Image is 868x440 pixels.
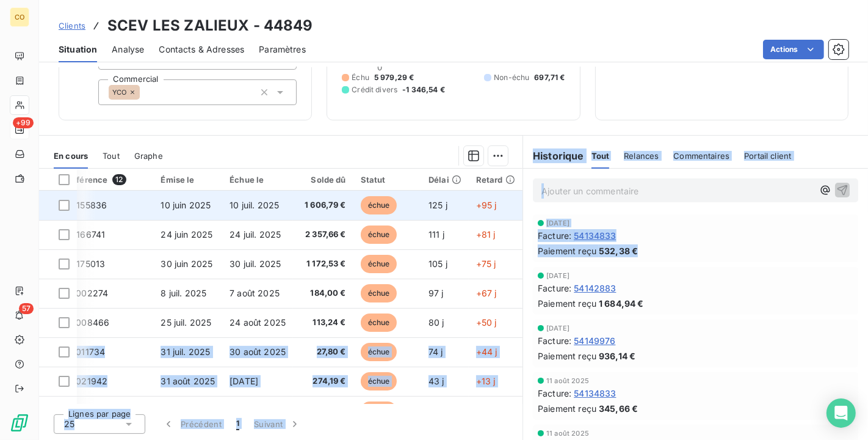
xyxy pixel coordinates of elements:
span: 30 juin 2025 [161,258,212,269]
span: 74 j [429,346,443,357]
span: +95 j [476,200,497,210]
span: échue [361,402,397,420]
div: Solde dû [300,175,346,185]
span: 11 août 2025 [546,377,589,384]
span: 54134833 [574,387,616,400]
span: Facture : [538,229,571,242]
span: échue [361,255,397,273]
span: Tout [591,151,610,161]
div: Échue le [230,175,286,185]
span: échue [361,313,397,332]
span: +99 [13,117,34,128]
span: 57 [19,303,34,314]
input: Ajouter une valeur [140,87,150,98]
span: 532,38 € [599,244,638,257]
span: -1 346,54 € [402,84,445,95]
button: 1 [229,411,247,437]
span: 10 juil. 2025 [230,200,279,210]
div: Retard [476,175,515,185]
span: Paiement reçu [538,244,596,257]
span: Crédit divers [352,84,397,95]
h6: Historique [523,148,584,163]
button: Suivant [247,411,308,437]
span: 31 août 2025 [161,376,215,386]
span: 97 j [429,288,444,298]
span: +75 j [476,258,496,269]
button: Précédent [155,411,229,437]
span: 1 172,53 € [300,258,346,270]
span: 113,24 € [300,317,346,329]
span: échue [361,372,397,391]
span: Relances [624,151,659,161]
span: 43 j [429,376,444,386]
span: 54149976 [574,334,615,347]
div: Délai [429,175,461,185]
span: 30 juil. 2025 [230,258,281,269]
span: 8 juil. 2025 [161,288,206,298]
span: Commentaires [673,151,729,161]
span: échue [361,284,397,302]
span: [DATE] [546,219,570,227]
span: Facture : [538,282,571,295]
span: Contacts & Adresses [159,43,244,56]
div: Open Intercom Messenger [826,398,856,428]
span: 11 août 2025 [546,430,589,437]
span: YCO [112,89,126,96]
span: 54134833 [574,229,616,242]
img: Logo LeanPay [10,413,29,433]
span: Paiement reçu [538,402,596,415]
span: [DATE] [230,376,258,386]
span: 25 juil. 2025 [161,317,211,328]
span: 0 [377,62,382,72]
span: échue [361,196,397,215]
span: 274,19 € [300,375,346,387]
div: Émise le [161,175,215,185]
span: 2 357,66 € [300,229,346,241]
span: Échu [352,72,369,83]
span: En cours [54,151,88,161]
span: Paramètres [259,43,306,56]
span: 125 j [429,200,447,210]
span: 27,80 € [300,346,346,358]
span: Situation [59,43,97,56]
span: 184,00 € [300,287,346,299]
span: 24 août 2025 [230,317,286,328]
span: Portail client [744,151,791,161]
button: Actions [763,40,824,59]
span: Tout [103,151,120,161]
span: +81 j [476,229,496,240]
span: 12 [112,174,126,185]
div: CO [10,7,29,27]
span: 24 juil. 2025 [230,229,281,240]
span: 31 juil. 2025 [161,346,210,357]
span: 25 [64,418,74,430]
span: échue [361,343,397,361]
span: Facture : [538,334,571,347]
span: +67 j [476,288,497,298]
span: Facture : [538,387,571,400]
span: 5 979,29 € [374,72,414,83]
span: Paiement reçu [538,297,596,310]
span: Paiement reçu [538,350,596,362]
span: échue [361,226,397,244]
span: 54142883 [574,282,616,295]
span: 30 août 2025 [230,346,286,357]
span: 1 [236,418,239,430]
span: [DATE] [546,272,570,279]
span: 936,14 € [599,350,635,362]
span: +44 j [476,346,497,357]
span: Clients [59,21,85,31]
span: 111 j [429,229,444,240]
div: Référence [66,174,146,185]
span: 24 juin 2025 [161,229,212,240]
a: Clients [59,20,85,32]
span: Analyse [112,43,144,56]
h3: SCEV LES ZALIEUX - 44849 [107,15,313,37]
span: 7 août 2025 [230,288,280,298]
span: 1 606,79 € [300,199,346,211]
span: 345,66 € [599,402,638,415]
span: 1 684,94 € [599,297,644,310]
span: 80 j [429,317,444,328]
span: +13 j [476,376,496,386]
div: Statut [361,175,414,185]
